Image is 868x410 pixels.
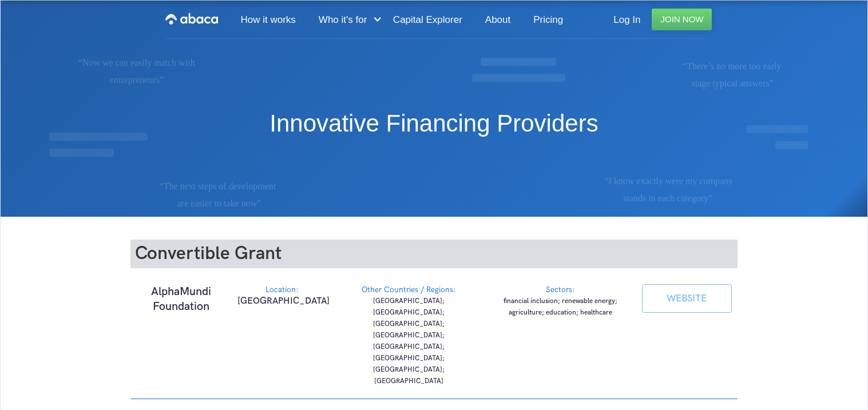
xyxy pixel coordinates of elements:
p: [GEOGRAPHIC_DATA] [237,296,327,307]
div: Who it's for [319,1,382,39]
div: Sectors: [490,284,631,296]
h1: AlphaMundi Foundation [136,284,226,314]
a: WEBSITE [642,284,732,313]
img: Abaca logo [165,10,218,28]
div: Who it's for [319,1,367,39]
p: financial inclusion; renewable energy; agriculture; education; healthcare [490,296,631,319]
h1: Innovative Financing Providers [217,97,651,139]
a: Log In [602,1,652,39]
div: Location: [237,284,327,296]
a: Capital Explorer [382,1,474,39]
p: [GEOGRAPHIC_DATA]; [GEOGRAPHIC_DATA]; [GEOGRAPHIC_DATA]; [GEOGRAPHIC_DATA]; [GEOGRAPHIC_DATA]; [G... [339,296,479,387]
a: Pricing [522,1,574,39]
a: home [165,1,218,38]
a: How it works [229,1,307,39]
a: Join Now [652,9,712,30]
a: About [474,1,522,39]
h2: Convertible Grant [130,240,738,268]
div: Other Countries / Regions: [339,284,479,296]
